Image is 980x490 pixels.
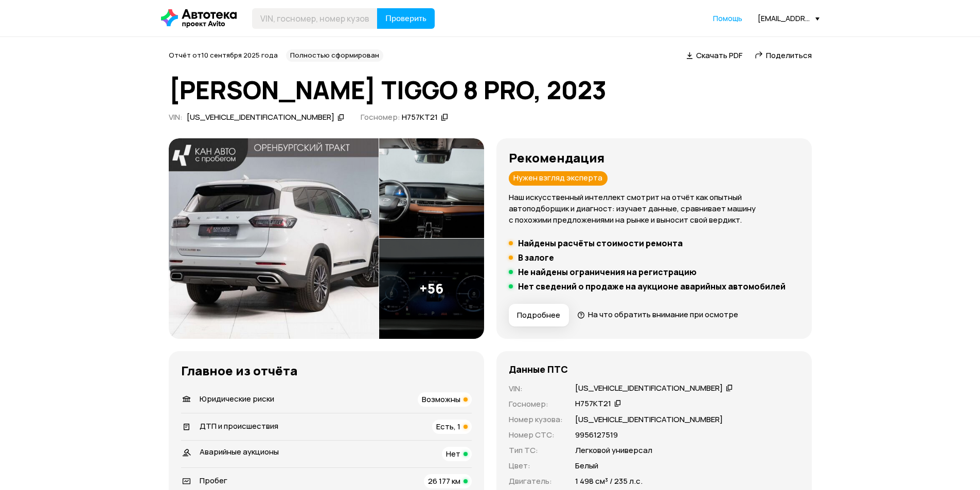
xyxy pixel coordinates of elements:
[169,76,812,104] h1: [PERSON_NAME] TIGGO 8 PRO, 2023
[361,112,400,122] span: Госномер:
[509,398,563,410] p: Госномер :
[518,267,697,277] h5: Не найдены ограничения на регистрацию
[577,309,739,320] a: На что обратить внимание при осмотре
[200,475,227,486] span: Пробег
[181,364,472,378] h3: Главное из отчёта
[758,13,819,23] div: [EMAIL_ADDRESS][DOMAIN_NAME]
[187,112,334,123] div: [US_VEHICLE_IDENTIFICATION_NUMBER]
[200,446,279,457] span: Аварийные аукционы
[517,310,560,320] span: Подробнее
[385,14,426,23] span: Проверить
[200,421,278,431] span: ДТП и происшествия
[588,309,738,320] span: На что обратить внимание при осмотре
[402,112,438,123] div: Н757КТ21
[766,50,812,61] span: Поделиться
[509,171,608,186] div: Нужен взгляд эксперта
[377,8,435,29] button: Проверить
[509,414,563,425] p: Номер кузова :
[252,8,378,29] input: VIN, госномер, номер кузова
[686,50,742,61] a: Скачать PDF
[509,429,563,441] p: Номер СТС :
[575,398,611,409] div: Н757КТ21
[509,192,799,226] p: Наш искусственный интеллект смотрит на отчёт как опытный автоподборщик и диагност: изучает данные...
[169,50,278,60] span: Отчёт от 10 сентября 2025 года
[509,383,563,394] p: VIN :
[169,112,183,122] span: VIN :
[518,252,554,263] h5: В залоге
[509,151,799,165] h3: Рекомендация
[509,476,563,487] p: Двигатель :
[286,49,383,62] div: Полностью сформирован
[575,429,618,441] p: 9956127519
[518,238,683,248] h5: Найдены расчёты стоимости ремонта
[575,460,598,471] p: Белый
[509,304,569,326] button: Подробнее
[422,394,460,405] span: Возможны
[428,476,460,486] span: 26 177 км
[755,50,812,61] a: Поделиться
[575,383,723,394] div: [US_VEHICLE_IDENTIFICATION_NUMBER]
[696,50,742,61] span: Скачать PDF
[509,460,563,471] p: Цвет :
[446,448,460,459] span: Нет
[509,364,568,375] h4: Данные ПТС
[518,281,786,292] h5: Нет сведений о продаже на аукционе аварийных автомобилей
[509,445,563,456] p: Тип ТС :
[575,476,643,487] p: 1 498 см³ / 235 л.с.
[575,445,652,456] p: Легковой универсал
[436,421,460,432] span: Есть, 1
[575,414,723,425] p: [US_VEHICLE_IDENTIFICATION_NUMBER]
[713,13,742,24] a: Помощь
[200,393,274,404] span: Юридические риски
